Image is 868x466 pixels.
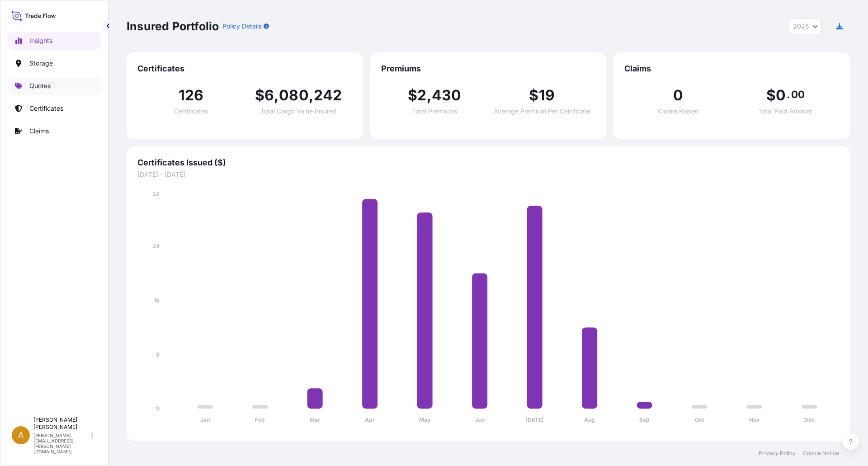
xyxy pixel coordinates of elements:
[29,81,51,90] p: Quotes
[766,88,776,103] span: $
[200,416,210,423] tspan: Jan
[274,88,279,103] span: ,
[8,122,101,140] a: Claims
[584,416,595,423] tspan: Aug
[804,416,815,423] tspan: Dec
[789,18,822,34] button: Year Selector
[260,108,337,114] span: Total Cargo Value Insured
[419,416,431,423] tspan: May
[137,63,352,74] span: Certificates
[222,22,262,31] p: Policy Details
[255,416,265,423] tspan: Feb
[154,297,160,304] tspan: 16
[309,88,314,103] span: ,
[427,88,432,103] span: ,
[624,63,839,74] span: Claims
[279,88,309,103] span: 080
[8,77,101,95] a: Quotes
[381,63,596,74] span: Premiums
[8,32,101,50] a: Insights
[758,108,812,114] span: Total Paid Amount
[137,157,839,168] span: Certificates Issued ($)
[749,416,760,423] tspan: Nov
[432,88,462,103] span: 430
[759,450,796,457] a: Privacy Policy
[33,433,90,454] p: [PERSON_NAME][EMAIL_ADDRESS][PERSON_NAME][DOMAIN_NAME]
[791,91,805,98] span: 00
[639,416,650,423] tspan: Sep
[412,108,457,114] span: Total Premiums
[539,88,555,103] span: 19
[658,108,699,114] span: Claims Raised
[793,22,809,31] span: 2025
[137,170,839,179] span: [DATE] - [DATE]
[417,88,426,103] span: 2
[525,416,544,423] tspan: [DATE]
[264,88,274,103] span: 6
[310,416,320,423] tspan: Mar
[152,243,160,249] tspan: 24
[156,351,160,358] tspan: 8
[179,88,204,103] span: 126
[803,450,839,457] a: Cookie Notice
[787,91,790,98] span: .
[475,416,485,423] tspan: Jun
[695,416,704,423] tspan: Oct
[673,88,683,103] span: 0
[29,104,63,113] p: Certificates
[8,99,101,118] a: Certificates
[174,108,208,114] span: Certificates
[494,108,590,114] span: Average Premium Per Certificate
[29,59,53,68] p: Storage
[18,431,24,440] span: A
[8,54,101,72] a: Storage
[255,88,264,103] span: $
[408,88,417,103] span: $
[127,19,219,33] p: Insured Portfolio
[156,405,160,412] tspan: 0
[152,191,160,198] tspan: 32
[29,36,52,45] p: Insights
[314,88,342,103] span: 242
[365,416,375,423] tspan: Apr
[529,88,538,103] span: $
[776,88,786,103] span: 0
[29,127,49,136] p: Claims
[33,416,90,431] p: [PERSON_NAME] [PERSON_NAME]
